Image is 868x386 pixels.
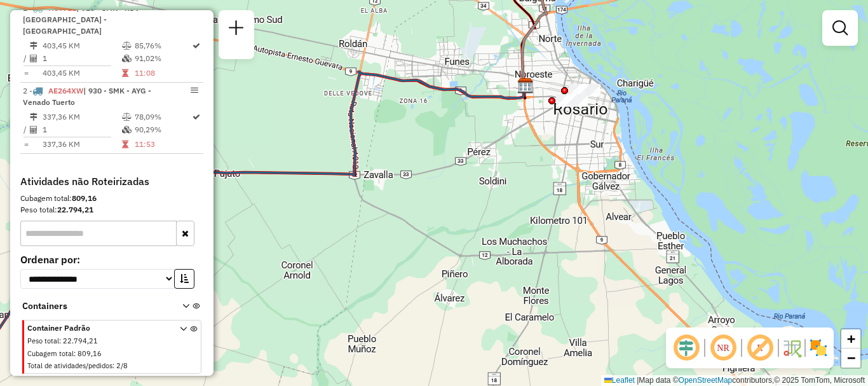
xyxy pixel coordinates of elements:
[57,205,93,214] strong: 22.794,21
[193,113,200,121] i: Rota otimizada
[23,3,145,36] span: | 920 - SMK - RDV - [GEOGRAPHIC_DATA] - [GEOGRAPHIC_DATA]
[847,331,855,347] span: +
[23,86,151,107] span: 2 -
[601,375,868,386] div: Map data © contributors,© 2025 TomTom, Microsoft
[48,86,83,95] span: AE264XW
[193,42,200,50] i: Rota otimizada
[30,42,37,50] i: Distância Total
[517,78,534,94] img: SAZ AR Rosario I SMK
[23,67,29,79] td: =
[42,138,121,151] td: 337,36 KM
[122,55,132,62] i: % de utilização da cubagem
[637,376,639,385] span: |
[30,126,37,134] i: Total de Atividades
[27,322,165,334] span: Container Padrão
[841,329,860,348] a: Zoom in
[134,111,191,123] td: 78,09%
[134,39,191,52] td: 85,76%
[23,138,29,151] td: =
[20,193,203,204] div: Cubagem total:
[191,86,198,94] em: Opções
[841,348,860,368] a: Zoom out
[827,15,853,41] a: Exibir filtros
[20,204,203,216] div: Peso total:
[112,361,114,370] span: :
[847,350,855,366] span: −
[23,52,29,65] td: /
[74,349,76,358] span: :
[134,52,191,65] td: 91,02%
[122,42,132,50] i: % de utilização do peso
[42,52,121,65] td: 1
[122,69,128,77] i: Tempo total em rota
[556,94,588,107] div: Atividade não roteirizada - INC S.A.
[134,67,191,79] td: 11:08
[569,84,600,97] div: Atividade não roteirizada - INC S.A.
[22,300,166,313] span: Containers
[42,39,121,52] td: 403,45 KM
[30,55,37,62] i: Total de Atividades
[671,333,702,363] span: Ocultar deslocamento
[604,376,635,385] a: Leaflet
[23,86,151,107] span: | 930 - SMK - AYG - Venado Tuerto
[63,336,98,345] span: 22.794,21
[20,176,203,188] h4: Atividades não Roteirizadas
[72,193,97,203] strong: 809,16
[116,361,128,370] span: 2/8
[808,338,829,358] img: Exibir/Ocultar setores
[42,111,121,123] td: 337,36 KM
[42,123,121,136] td: 1
[27,349,74,358] span: Cubagem total
[782,338,802,358] img: Fluxo de ruas
[134,138,191,151] td: 11:53
[59,336,61,345] span: :
[122,113,132,121] i: % de utilização do peso
[20,252,203,267] label: Ordenar por:
[27,336,59,345] span: Peso total
[122,126,132,134] i: % de utilização da cubagem
[134,123,191,136] td: 90,29%
[78,349,102,358] span: 809,16
[30,113,37,121] i: Distância Total
[42,67,121,79] td: 403,45 KM
[23,123,29,136] td: /
[122,141,128,148] i: Tempo total em rota
[224,15,249,44] a: Nova sessão e pesquisa
[745,333,775,363] span: Exibir rótulo
[174,269,194,289] button: Ordem crescente
[708,333,738,363] span: Ocultar NR
[679,376,733,385] a: OpenStreetMap
[23,3,145,36] span: 1 -
[27,361,112,370] span: Total de atividades/pedidos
